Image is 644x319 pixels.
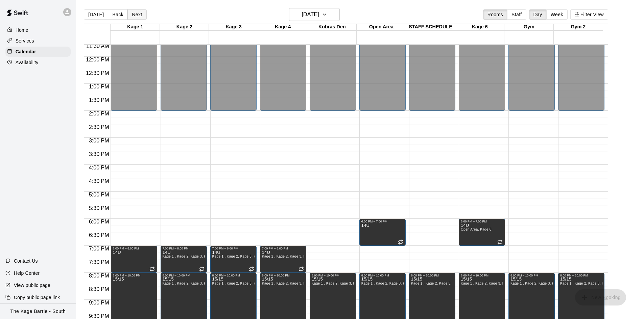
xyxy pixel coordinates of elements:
[459,219,505,246] div: 6:00 PM – 7:00 PM: 14U
[113,247,140,250] div: 7:00 PM – 8:00 PM
[14,282,50,289] p: View public page
[10,308,66,315] p: The Kage Barrie - South
[111,24,160,30] div: Kage 1
[5,47,71,57] a: Calendar
[510,274,540,277] div: 8:00 PM – 10:00 PM
[411,274,440,277] div: 8:00 PM – 10:00 PM
[163,282,325,285] span: Kage 1 , Kage 2, Kage 3, Kage 4, Kobras Den, Open Area, STAFF SCHEDULE, Kage 6, Gym, Gym 2
[461,274,490,277] div: 8:00 PM – 10:00 PM
[455,24,504,30] div: Kage 6
[5,57,71,68] a: Availability
[16,27,28,33] p: Home
[87,246,111,251] span: 7:00 PM
[361,274,391,277] div: 8:00 PM – 10:00 PM
[14,258,38,264] p: Contact Us
[411,282,574,285] span: Kage 1 , Kage 2, Kage 3, Kage 4, Kobras Den, Open Area, STAFF SCHEDULE, Kage 6, Gym, Gym 2
[398,239,403,245] span: Recurring event
[87,192,111,197] span: 5:00 PM
[87,205,111,211] span: 5:30 PM
[163,247,190,250] div: 7:00 PM – 8:00 PM
[299,266,304,272] span: Recurring event
[160,24,209,30] div: Kage 2
[262,274,291,277] div: 8:00 PM – 10:00 PM
[461,282,623,285] span: Kage 1 , Kage 2, Kage 3, Kage 4, Kobras Den, Open Area, STAFF SCHEDULE, Kage 6, Gym, Gym 2
[199,266,205,272] span: Recurring event
[84,9,108,20] button: [DATE]
[5,25,71,35] a: Home
[209,24,258,30] div: Kage 3
[163,255,216,258] span: Kage 1 , Kage 2, Kage 3, Kage 4
[149,266,155,272] span: Recurring event
[312,274,341,277] div: 8:00 PM – 10:00 PM
[87,97,111,103] span: 1:30 PM
[14,270,40,276] p: Help Center
[312,282,474,285] span: Kage 1 , Kage 2, Kage 3, Kage 4, Kobras Den, Open Area, STAFF SCHEDULE, Kage 6, Gym, Gym 2
[87,124,111,130] span: 2:30 PM
[361,220,389,223] div: 6:00 PM – 7:00 PM
[307,24,357,30] div: Kobras Den
[289,8,340,21] button: [DATE]
[14,294,60,301] p: Copy public page link
[87,232,111,238] span: 6:30 PM
[258,24,308,30] div: Kage 4
[461,220,488,223] div: 6:00 PM – 7:00 PM
[570,9,608,20] button: Filter View
[406,24,455,30] div: STAFF SCHEDULE
[84,70,111,76] span: 12:30 PM
[262,255,315,258] span: Kage 1 , Kage 2, Kage 3, Kage 4
[260,246,306,273] div: 7:00 PM – 8:00 PM: 14U
[359,219,406,246] div: 6:00 PM – 7:00 PM: 14U
[161,246,207,273] div: 7:00 PM – 8:00 PM: 14U
[212,255,265,258] span: Kage 1 , Kage 2, Kage 3, Kage 4
[357,24,406,30] div: Open Area
[127,9,146,20] button: Next
[16,59,39,66] p: Availability
[575,294,626,300] span: You don't have the permission to add bookings
[87,151,111,157] span: 3:30 PM
[262,247,290,250] div: 7:00 PM – 8:00 PM
[87,111,111,116] span: 2:00 PM
[84,57,111,62] span: 12:00 PM
[5,36,71,46] a: Services
[16,48,36,55] p: Calendar
[302,10,319,19] h6: [DATE]
[497,239,503,245] span: Recurring event
[461,228,492,231] span: Open Area, Kage 6
[87,259,111,265] span: 7:30 PM
[87,273,111,278] span: 8:00 PM
[85,43,111,49] span: 11:30 AM
[111,246,157,273] div: 7:00 PM – 8:00 PM: 14U
[87,286,111,292] span: 8:30 PM
[87,138,111,143] span: 3:00 PM
[504,24,554,30] div: Gym
[483,9,507,20] button: Rooms
[507,9,526,20] button: Staff
[249,266,254,272] span: Recurring event
[212,274,242,277] div: 8:00 PM – 10:00 PM
[87,219,111,224] span: 6:00 PM
[262,282,425,285] span: Kage 1 , Kage 2, Kage 3, Kage 4, Kobras Den, Open Area, STAFF SCHEDULE, Kage 6, Gym, Gym 2
[212,247,240,250] div: 7:00 PM – 8:00 PM
[529,9,547,20] button: Day
[87,165,111,170] span: 4:00 PM
[361,282,524,285] span: Kage 1 , Kage 2, Kage 3, Kage 4, Kobras Den, Open Area, STAFF SCHEDULE, Kage 6, Gym, Gym 2
[560,274,590,277] div: 8:00 PM – 10:00 PM
[87,300,111,305] span: 9:00 PM
[212,282,375,285] span: Kage 1 , Kage 2, Kage 3, Kage 4, Kobras Den, Open Area, STAFF SCHEDULE, Kage 6, Gym, Gym 2
[87,313,111,319] span: 9:30 PM
[16,37,34,44] p: Services
[210,246,257,273] div: 7:00 PM – 8:00 PM: 14U
[113,274,142,277] div: 8:00 PM – 10:00 PM
[546,9,568,20] button: Week
[87,84,111,89] span: 1:00 PM
[108,9,128,20] button: Back
[87,178,111,184] span: 4:30 PM
[554,24,603,30] div: Gym 2
[163,274,192,277] div: 8:00 PM – 10:00 PM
